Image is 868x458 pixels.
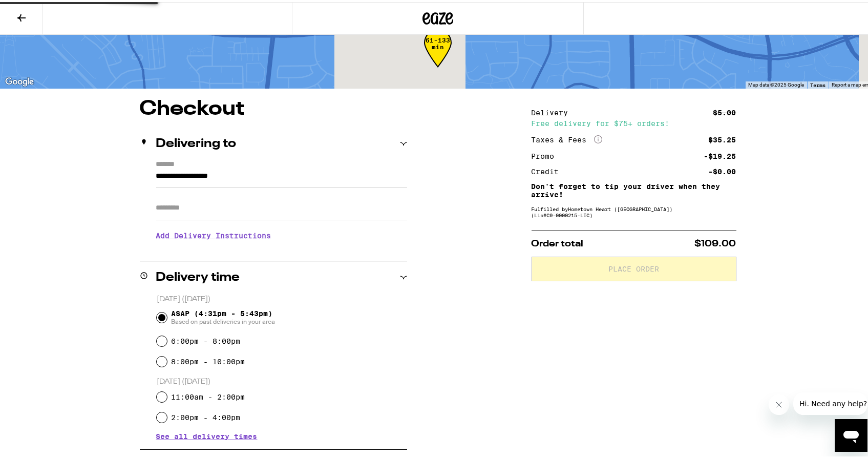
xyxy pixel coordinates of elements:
p: [DATE] ([DATE]) [157,293,407,302]
div: 61-133 min [424,35,452,73]
span: Place Order [608,263,659,270]
h1: Checkout [140,97,407,117]
div: -$0.00 [709,166,736,173]
button: See all delivery times [156,431,258,438]
div: Credit [532,166,566,173]
span: Based on past deliveries in your area [171,316,275,324]
h3: Add Delivery Instructions [156,222,407,245]
div: Fulfilled by Hometown Heart ([GEOGRAPHIC_DATA]) (Lic# C9-0000215-LIC ) [532,204,736,216]
label: 2:00pm - 4:00pm [171,411,240,420]
h2: Delivering to [156,136,237,148]
label: 11:00am - 2:00pm [171,391,245,399]
button: Place Order [532,255,736,279]
img: Google [3,73,36,87]
div: Taxes & Fees [532,133,602,142]
p: We'll contact you at [PHONE_NUMBER] when we arrive [156,245,407,254]
p: Don't forget to tip your driver when they arrive! [532,180,736,197]
h2: Delivery time [156,269,240,282]
div: Delivery [532,107,576,114]
iframe: Button to launch messaging window [835,417,867,450]
div: -$19.25 [704,151,736,158]
div: Free delivery for $75+ orders! [532,118,736,125]
div: Promo [532,151,562,158]
span: $109.00 [695,237,736,246]
label: 6:00pm - 8:00pm [171,335,240,343]
iframe: Close message [769,392,789,413]
div: $5.00 [713,107,736,114]
a: Terms [810,80,825,86]
span: ASAP (4:31pm - 5:43pm) [171,307,275,324]
label: 8:00pm - 10:00pm [171,356,245,364]
span: Order total [532,237,584,246]
p: [DATE] ([DATE]) [157,375,407,385]
div: $35.25 [709,134,736,141]
span: Map data ©2025 Google [748,80,804,86]
iframe: Message from company [793,390,867,413]
a: Open this area in Google Maps (opens a new window) [3,73,36,87]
